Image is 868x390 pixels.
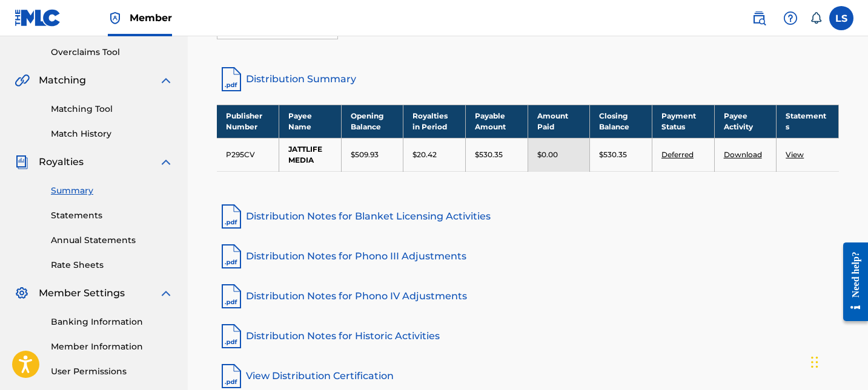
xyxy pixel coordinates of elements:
a: Match History [51,128,173,140]
a: Rate Sheets [51,259,173,271]
th: Royalties in Period [403,105,466,138]
span: Member [130,11,172,25]
th: Payment Status [652,105,714,138]
th: Opening Balance [341,105,403,138]
img: pdf [217,322,246,351]
th: Payee Name [279,105,342,138]
img: pdf [217,242,246,271]
span: Royalties [39,155,84,169]
a: Distribution Notes for Blanket Licensing Activities [217,202,839,231]
th: Closing Balance [590,105,652,138]
a: Statements [51,209,173,222]
div: Help [778,6,803,30]
img: Member Settings [15,286,29,301]
img: pdf [217,202,246,231]
a: Matching Tool [51,103,173,115]
div: Notifications [810,12,822,24]
a: Summary [51,184,173,197]
img: help [783,11,798,25]
a: View [786,150,804,159]
a: User Permissions [51,365,173,378]
a: Public Search [747,6,771,30]
img: Royalties [15,155,29,169]
iframe: Chat Widget [807,332,868,390]
div: User Menu [829,6,853,30]
a: Deferred [661,150,694,159]
p: $530.35 [599,149,627,160]
a: Download [724,150,762,159]
a: Distribution Notes for Phono IV Adjustments [217,282,839,311]
a: Banking Information [51,316,173,328]
img: MLC Logo [15,9,61,27]
th: Amount Paid [528,105,590,138]
span: Member Settings [39,286,125,301]
a: Member Information [51,340,173,353]
img: expand [159,155,173,169]
img: expand [159,73,173,88]
img: pdf [217,282,246,311]
a: Annual Statements [51,234,173,247]
img: search [752,11,766,25]
img: expand [159,286,173,301]
th: Statements [777,105,839,138]
img: Matching [15,73,30,88]
a: Distribution Notes for Historic Activities [217,322,839,351]
a: Distribution Summary [217,65,839,94]
th: Publisher Number [217,105,279,138]
th: Payee Activity [714,105,777,138]
div: Drag [811,344,818,380]
iframe: Resource Center [834,232,868,332]
th: Payable Amount [466,105,528,138]
td: P295CV [217,138,279,171]
img: distribution-summary-pdf [217,65,246,94]
a: Overclaims Tool [51,46,173,59]
p: $20.42 [412,149,437,160]
a: Distribution Notes for Phono III Adjustments [217,242,839,271]
td: JATTLIFE MEDIA [279,138,342,171]
p: $0.00 [537,149,558,160]
p: $509.93 [351,149,379,160]
p: $530.35 [475,149,503,160]
span: Matching [39,73,86,88]
img: Top Rightsholder [108,11,122,25]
